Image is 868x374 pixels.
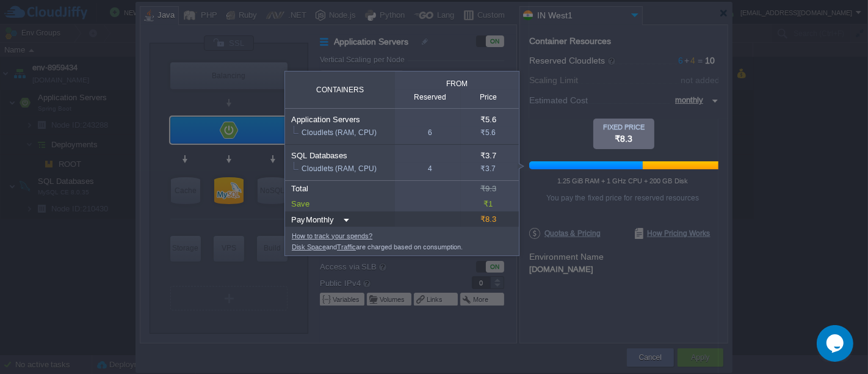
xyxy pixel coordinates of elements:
[292,243,326,251] a: Disk Space
[291,151,395,160] div: SQL Databases
[291,115,395,124] div: Application Servers
[461,151,516,160] div: ₹3.7
[400,93,461,102] div: Reserved
[461,115,516,124] div: ₹5.6
[337,243,356,251] a: Traffic
[461,93,516,102] div: Price
[292,232,372,240] a: How to track your spends?
[291,212,305,227] div: Pay
[461,196,516,211] div: ₹1
[461,128,516,137] div: ₹5.6
[291,164,395,173] div: Cloudlets (RAM, CPU)
[400,164,461,173] div: 4
[593,123,654,131] div: FIXED PRICE
[461,164,516,173] div: ₹3.7
[291,128,395,137] div: Cloudlets (RAM, CPU)
[461,211,516,227] div: ₹8.3
[292,241,519,252] div: and are charged based on consumption.
[395,79,519,88] div: from
[291,196,395,211] div: Save
[291,181,395,196] div: Total
[400,128,461,137] div: 6
[817,325,856,362] iframe: chat widget
[461,181,516,196] div: ₹9.3
[615,134,633,144] span: ₹8.3
[288,86,392,94] div: Containers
